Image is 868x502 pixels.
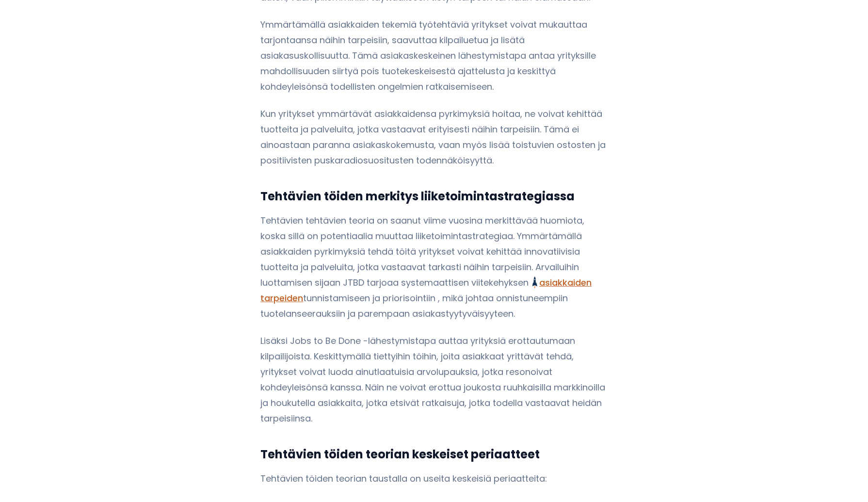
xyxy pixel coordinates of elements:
[260,108,606,166] font: Kun yritykset ymmärtävät asiakkaidensa pyrkimyksiä hoitaa, ne voivat kehittää tuotteita ja palvel...
[260,335,605,424] font: Lisäksi Jobs to Be Done -lähestymistapa auttaa yrityksiä erottautumaan kilpailijoista. Keskittymä...
[260,188,575,204] font: Tehtävien töiden merkitys liiketoimintastrategiassa
[260,214,584,289] font: Tehtävien tehtävien teoria on saanut viime vuosina merkittävää huomiota, koska sillä on potentiaa...
[260,292,568,320] font: tunnistamiseen ja priorisointiin , mikä johtaa onnistuneempiin tuotelanseerauksiin ja parempaan a...
[260,18,596,93] font: Ymmärtämällä asiakkaiden tekemiä työtehtäviä yritykset voivat mukauttaa tarjontaansa näihin tarpe...
[260,472,547,485] font: Tehtävien töiden teorian taustalla on useita keskeisiä periaatteita:
[260,446,540,462] font: Tehtävien töiden teorian keskeiset periaatteet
